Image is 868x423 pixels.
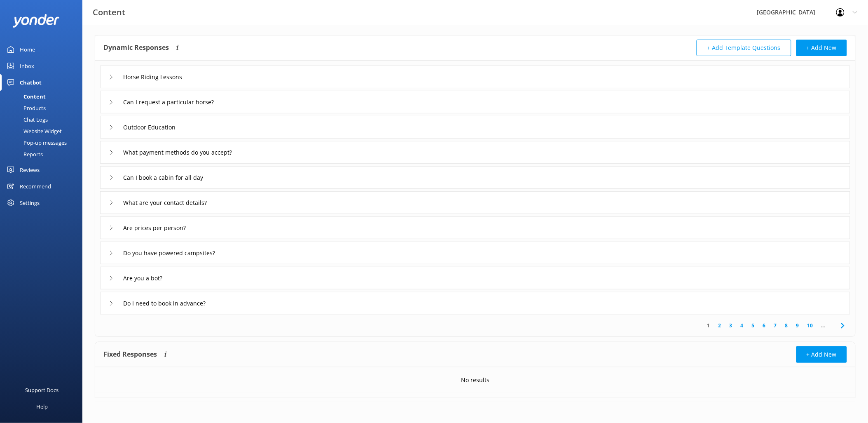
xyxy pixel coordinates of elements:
[748,322,759,329] a: 5
[5,91,46,102] div: Content
[803,322,817,329] a: 10
[20,58,34,74] div: Inbox
[20,195,40,211] div: Settings
[5,148,43,160] div: Reports
[725,322,737,329] a: 3
[5,102,46,114] div: Products
[796,346,847,363] button: + Add New
[20,74,42,91] div: Chatbot
[20,41,35,58] div: Home
[103,346,157,363] h4: Fixed Responses
[737,322,748,329] a: 4
[93,6,125,19] h3: Content
[5,125,62,137] div: Website Widget
[792,322,803,329] a: 9
[703,322,714,329] a: 1
[817,322,829,329] span: ...
[12,14,60,28] img: yonder-white-logo.png
[5,114,48,125] div: Chat Logs
[461,376,489,385] p: No results
[103,40,169,56] h4: Dynamic Responses
[5,137,82,148] a: Pop-up messages
[20,178,51,195] div: Recommend
[5,148,82,160] a: Reports
[770,322,781,329] a: 7
[5,125,82,137] a: Website Widget
[697,40,791,56] button: + Add Template Questions
[36,398,48,415] div: Help
[714,322,725,329] a: 2
[20,162,40,178] div: Reviews
[781,322,792,329] a: 8
[5,137,67,148] div: Pop-up messages
[759,322,770,329] a: 6
[5,102,82,114] a: Products
[5,114,82,125] a: Chat Logs
[26,382,59,398] div: Support Docs
[796,40,847,56] button: + Add New
[5,91,82,102] a: Content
